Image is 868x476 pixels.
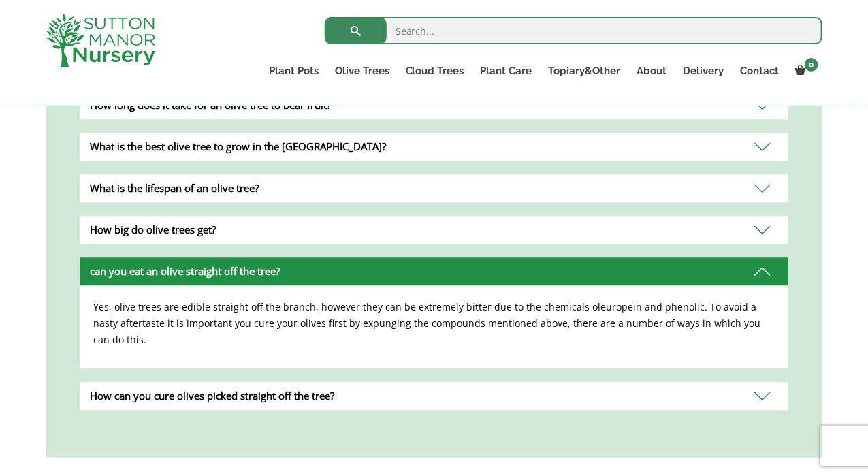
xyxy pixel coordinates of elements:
[541,61,629,80] a: Topiary&Other
[398,61,472,80] a: Cloud Trees
[80,174,788,202] div: What is the lifespan of an olive tree?
[325,17,822,44] input: Search...
[80,257,788,285] div: can you eat an olive straight off the tree?
[327,61,398,80] a: Olive Trees
[629,61,675,80] a: About
[46,14,155,67] img: logo
[675,61,733,80] a: Delivery
[94,299,775,348] p: Yes, olive trees are edible straight off the branch, however they can be extremely bitter due to ...
[80,133,788,161] div: What is the best olive tree to grow in the [GEOGRAPHIC_DATA]?
[80,216,788,244] div: How big do olive trees get?
[805,58,818,72] span: 0
[472,61,541,80] a: Plant Care
[261,61,327,80] a: Plant Pots
[733,61,788,80] a: Contact
[788,61,822,80] a: 0
[80,382,788,410] div: How can you cure olives picked straight off the tree?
